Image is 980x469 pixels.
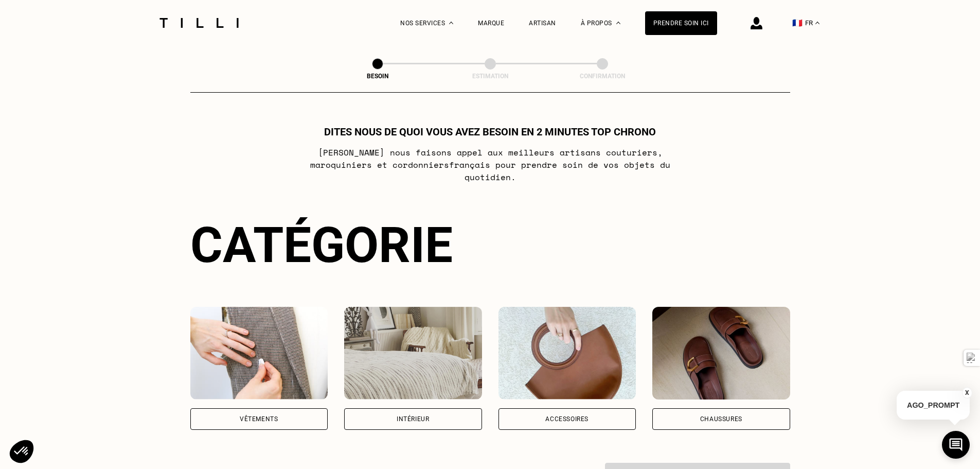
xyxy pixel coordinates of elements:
[156,18,242,28] img: Logo du service de couturière Tilli
[751,17,762,29] img: icône connexion
[897,391,970,420] p: AGO_PROMPT
[324,126,656,138] h1: Dites nous de quoi vous avez besoin en 2 minutes top chrono
[344,307,482,399] img: Intérieur
[240,416,278,422] div: Vêtements
[190,216,790,274] div: Catégorie
[551,73,654,80] div: Confirmation
[397,416,429,422] div: Intérieur
[792,18,803,28] span: 🇫🇷
[652,307,790,399] img: Chaussures
[962,387,972,398] button: X
[190,307,328,399] img: Vêtements
[449,22,453,24] img: Menu déroulant
[439,73,542,80] div: Estimation
[616,22,620,24] img: Menu déroulant à propos
[478,20,504,27] a: Marque
[498,307,636,399] img: Accessoires
[645,11,717,35] a: Prendre soin ici
[700,416,742,422] div: Chaussures
[326,73,429,80] div: Besoin
[286,146,694,183] p: [PERSON_NAME] nous faisons appel aux meilleurs artisans couturiers , maroquiniers et cordonniers ...
[815,22,819,24] img: menu déroulant
[529,20,556,27] a: Artisan
[545,416,589,422] div: Accessoires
